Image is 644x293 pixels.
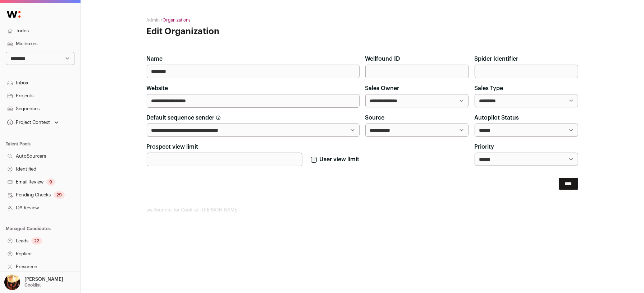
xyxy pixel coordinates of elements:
[163,18,191,22] a: Organizations
[147,143,198,151] label: Prospect view limit
[475,113,519,122] label: Autopilot Status
[147,207,578,213] footer: wellfound:ai for Cooklist - [PERSON_NAME]
[6,120,50,125] div: Project Context
[54,191,65,199] div: 29
[147,113,215,122] span: Default sequence sender
[365,113,385,122] label: Source
[4,274,20,290] img: 473170-medium_jpg
[475,55,519,63] label: Spider Identifier
[475,84,503,93] label: Sales Type
[147,84,168,93] label: Website
[475,143,494,151] label: Priority
[3,7,24,22] img: Wellfound
[147,55,163,63] label: Name
[24,282,41,288] p: Cooklist
[320,155,360,164] label: User view limit
[365,55,400,63] label: Wellfound ID
[147,17,291,23] h2: Admin /
[147,26,291,37] h1: Edit Organization
[24,276,63,282] p: [PERSON_NAME]
[31,237,42,245] div: 22
[365,84,399,93] label: Sales Owner
[46,178,55,186] div: 9
[3,274,65,290] button: Open dropdown
[216,116,220,120] span: The user associated with this email will be used as the default sender when creating sequences fr...
[6,117,60,127] button: Open dropdown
